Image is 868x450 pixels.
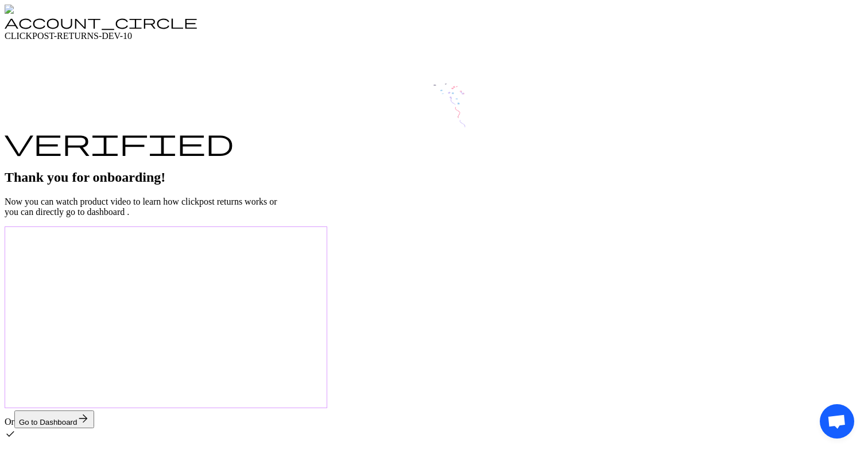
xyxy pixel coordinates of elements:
[5,226,327,408] iframe: YouTube video player
[820,404,854,439] div: Open chat
[5,197,863,217] p: Now you can watch product video to learn how clickpost returns works or you can directly go to da...
[5,127,234,156] span: verified
[5,5,33,15] img: Logo
[14,410,95,428] button: Go to Dashboardarrow_forward
[5,31,132,41] span: CLICKPOST-RETURNS-DEV-10
[5,428,16,440] span: check
[5,15,197,29] span: account_circle
[5,417,14,426] span: Or
[77,412,90,425] span: arrow_forward
[5,170,863,185] h2: Thank you for onboarding!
